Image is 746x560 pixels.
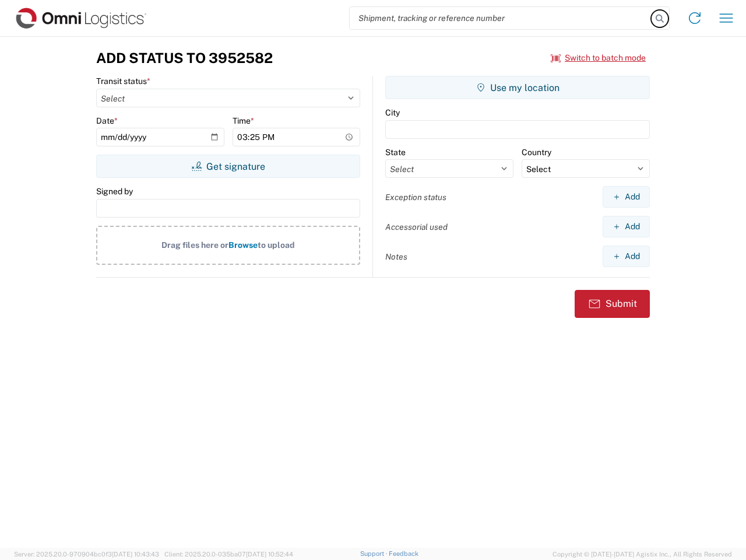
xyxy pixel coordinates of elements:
[603,246,650,267] button: Add
[96,155,360,178] button: Get signature
[385,107,400,118] label: City
[246,551,293,558] span: [DATE] 10:52:44
[385,76,650,99] button: Use my location
[233,116,254,126] label: Time
[96,50,273,66] h3: Add Status to 3952582
[389,550,418,557] a: Feedback
[385,222,448,232] label: Accessorial used
[96,76,150,86] label: Transit status
[603,216,650,237] button: Add
[385,251,407,262] label: Notes
[551,48,646,68] button: Switch to batch mode
[96,116,118,126] label: Date
[385,192,446,202] label: Exception status
[603,186,650,208] button: Add
[360,550,389,557] a: Support
[350,7,652,29] input: Shipment, tracking or reference number
[96,186,133,197] label: Signed by
[553,549,732,559] span: Copyright © [DATE]-[DATE] Agistix Inc., All Rights Reserved
[161,240,228,250] span: Drag files here or
[164,551,293,558] span: Client: 2025.20.0-035ba07
[228,240,258,250] span: Browse
[112,551,159,558] span: [DATE] 10:43:43
[385,147,406,157] label: State
[14,551,159,558] span: Server: 2025.20.0-970904bc0f3
[258,240,295,250] span: to upload
[522,147,551,157] label: Country
[575,290,650,318] button: Submit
